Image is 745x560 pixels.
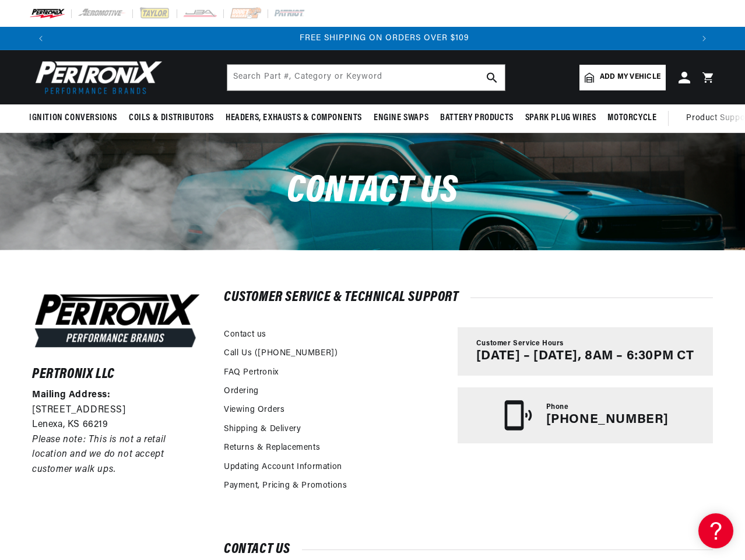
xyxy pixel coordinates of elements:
[224,347,338,360] a: Call Us ([PHONE_NUMBER])
[220,104,368,132] summary: Headers, Exhausts & Components
[29,57,163,97] img: Pertronix
[226,112,362,124] span: Headers, Exhausts & Components
[29,112,117,124] span: Ignition Conversions
[600,72,660,83] span: Add my vehicle
[476,339,564,349] span: Customer Service Hours
[64,32,704,45] div: 3 of 3
[434,104,519,132] summary: Battery Products
[32,390,111,400] strong: Mailing Address:
[546,402,569,412] span: Phone
[224,442,320,454] a: Returns & Replacements
[440,112,514,124] span: Battery Products
[224,461,342,474] a: Updating Account Information
[693,27,716,50] button: Translation missing: en.sections.announcements.next_announcement
[32,418,202,433] p: Lenexa, KS 66219
[123,104,220,132] summary: Coils & Distributors
[224,423,301,436] a: Shipping & Delivery
[224,292,713,303] h2: Customer Service & Technical Support
[607,112,656,124] span: Motorcycle
[546,412,669,428] p: [PHONE_NUMBER]
[368,104,434,132] summary: Engine Swaps
[479,65,505,90] button: search button
[32,435,166,474] em: Please note: This is not a retail location and we do not accept customer walk ups.
[224,366,279,379] a: FAQ Pertronix
[32,403,202,418] p: [STREET_ADDRESS]
[224,544,713,555] h2: Contact us
[287,173,458,211] span: Contact us
[224,404,284,416] a: Viewing Orders
[224,328,266,341] a: Contact us
[224,480,347,492] a: Payment, Pricing & Promotions
[129,112,214,124] span: Coils & Distributors
[32,369,202,380] h6: Pertronix LLC
[29,104,123,132] summary: Ignition Conversions
[374,112,428,124] span: Engine Swaps
[458,387,713,443] a: Phone [PHONE_NUMBER]
[29,27,52,50] button: Translation missing: en.sections.announcements.previous_announcement
[476,349,694,364] p: [DATE] – [DATE], 8AM – 6:30PM CT
[227,65,505,90] input: Search Part #, Category or Keyword
[602,104,662,132] summary: Motorcycle
[525,112,596,124] span: Spark Plug Wires
[64,32,704,45] div: Announcement
[519,104,602,132] summary: Spark Plug Wires
[300,34,469,43] span: FREE SHIPPING ON ORDERS OVER $109
[579,65,666,90] a: Add my vehicle
[224,385,259,398] a: Ordering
